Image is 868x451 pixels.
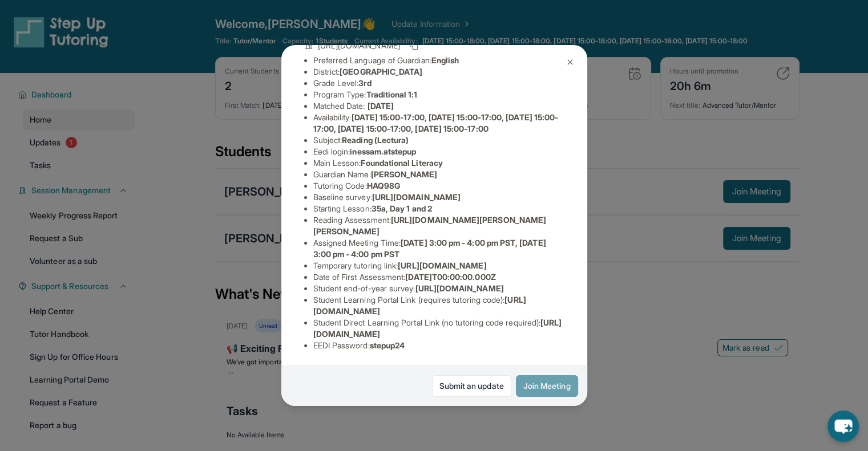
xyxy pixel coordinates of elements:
[432,375,511,397] a: Submit an update
[313,203,564,214] li: Starting Lesson :
[313,157,564,169] li: Main Lesson :
[313,55,564,66] li: Preferred Language of Guardian:
[313,146,564,157] li: Eedi login :
[372,192,461,202] span: [URL][DOMAIN_NAME]
[313,135,564,146] li: Subject :
[342,135,409,145] span: Reading (Lectura)
[313,340,564,351] li: EEDI Password :
[407,39,421,52] button: Copy link
[313,237,564,260] li: Assigned Meeting Time :
[566,58,575,67] img: Close Icon
[358,78,371,88] span: 3rd
[405,272,495,282] span: [DATE]T00:00:00.000Z
[827,411,859,442] button: chat-button
[350,147,416,156] span: inessam.atstepup
[516,375,578,397] button: Join Meeting
[313,294,564,317] li: Student Learning Portal Link (requires tutoring code) :
[313,169,564,180] li: Guardian Name :
[313,238,546,259] span: [DATE] 3:00 pm - 4:00 pm PST, [DATE] 3:00 pm - 4:00 pm PST
[313,78,564,89] li: Grade Level:
[313,89,564,100] li: Program Type:
[340,67,422,76] span: [GEOGRAPHIC_DATA]
[313,66,564,78] li: District:
[318,40,400,51] span: [URL][DOMAIN_NAME]
[368,101,394,111] span: [DATE]
[313,317,564,340] li: Student Direct Learning Portal Link (no tutoring code required) :
[313,260,564,271] li: Temporary tutoring link :
[371,169,438,179] span: [PERSON_NAME]
[313,215,547,236] span: [URL][DOMAIN_NAME][PERSON_NAME][PERSON_NAME]
[313,100,564,112] li: Matched Date:
[415,283,503,293] span: [URL][DOMAIN_NAME]
[372,204,432,213] span: 35a, Day 1 and 2
[313,180,564,192] li: Tutoring Code :
[370,340,405,350] span: stepup24
[313,283,564,294] li: Student end-of-year survey :
[313,112,559,133] span: [DATE] 15:00-17:00, [DATE] 15:00-17:00, [DATE] 15:00-17:00, [DATE] 15:00-17:00, [DATE] 15:00-17:00
[313,271,564,283] li: Date of First Assessment :
[367,181,400,190] span: HAQ98G
[313,192,564,203] li: Baseline survey :
[361,158,442,168] span: Foundational Literacy
[313,214,564,237] li: Reading Assessment :
[313,112,564,135] li: Availability:
[366,90,417,99] span: Traditional 1:1
[398,261,486,270] span: [URL][DOMAIN_NAME]
[431,55,459,65] span: English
